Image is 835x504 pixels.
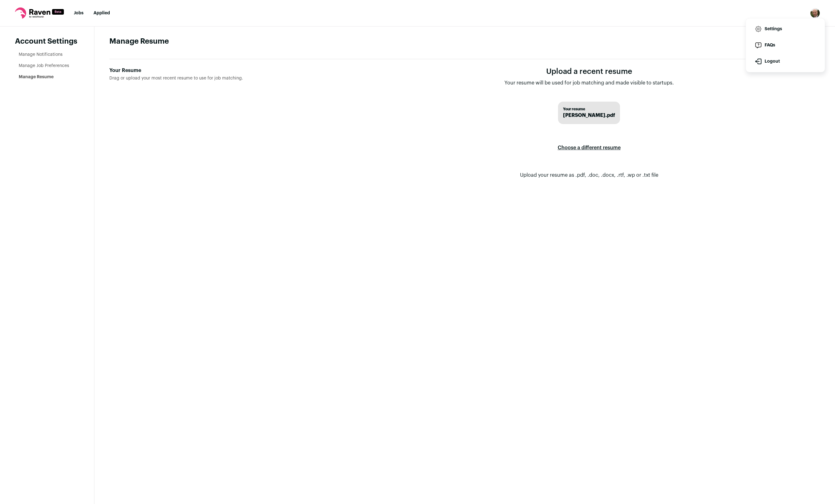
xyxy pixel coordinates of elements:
span: [PERSON_NAME].pdf [563,112,615,119]
h1: Upload a recent resume [504,67,674,77]
header: Account Settings [15,36,79,46]
a: Manage Notifications [19,52,63,57]
a: Jobs [74,11,83,15]
h1: Manage Resume [109,36,820,46]
a: Manage Job Preferences [19,64,69,68]
a: Manage Resume [19,75,54,79]
button: Logout [751,54,820,69]
img: 16062681-medium_jpg [810,8,820,18]
p: Your resume will be used for job matching and made visible to startups. [504,79,674,87]
button: Open dropdown [810,8,820,18]
p: Upload your resume as .pdf, .doc, .docx, .rtf, .wp or .txt file [520,171,658,179]
span: Your resume [563,107,615,112]
a: FAQs [751,38,820,53]
a: Settings [751,22,820,36]
label: Choose a different resume [558,139,621,156]
span: Drag or upload your most recent resume to use for job matching. [109,76,243,80]
a: Applied [93,11,110,15]
div: Your Resume [109,67,348,74]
